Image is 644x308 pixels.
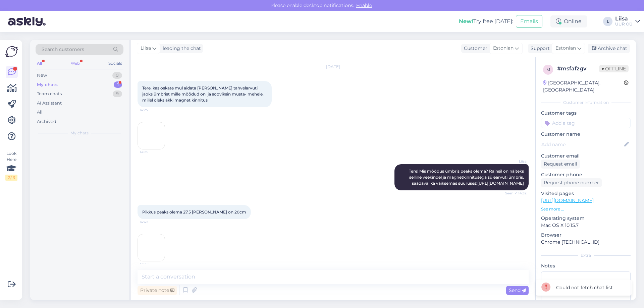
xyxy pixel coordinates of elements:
[603,17,612,26] div: L
[555,45,576,52] span: Estonian
[501,191,527,196] span: Seen ✓ 14:32
[69,59,81,68] div: Web
[541,232,631,239] p: Browser
[557,65,599,73] div: # msfafzgv
[588,44,630,53] div: Archive chat
[615,16,633,21] div: Liisa
[70,130,89,136] span: My chats
[114,81,122,88] div: 1
[541,222,631,229] p: Mac OS X 10.15.7
[142,209,246,214] span: Pikkus peaks olema 27,5 [PERSON_NAME] on 20cm
[37,90,62,97] div: Team chats
[543,79,624,94] div: [GEOGRAPHIC_DATA], [GEOGRAPHIC_DATA]
[599,65,629,72] span: Offline
[541,171,631,178] p: Customer phone
[541,239,631,246] p: Chrome [TECHNICAL_ID]
[107,59,123,68] div: Socials
[541,190,631,197] p: Visited pages
[541,197,594,203] a: [URL][DOMAIN_NAME]
[354,2,374,8] span: Enable
[140,261,165,266] span: 14:42
[541,252,631,258] div: Extra
[36,59,43,68] div: All
[140,220,165,225] span: 14:42
[138,234,165,261] img: Attachment
[516,15,542,28] button: Emails
[138,64,529,70] div: [DATE]
[541,100,631,106] div: Customer information
[541,131,631,138] p: Customer name
[550,15,587,27] div: Online
[493,45,514,52] span: Estonian
[37,109,43,116] div: All
[140,108,165,113] span: 14:25
[37,118,56,125] div: Archived
[138,122,165,149] img: Attachment
[541,215,631,222] p: Operating system
[138,286,177,295] div: Private note
[142,85,265,103] span: Tere, kas oskate mul aidata [PERSON_NAME] tahvelarvuti jaoks ümbrist mille mõõdud on ja sooviksin...
[615,21,633,27] div: UUR OÜ
[509,287,526,293] span: Send
[615,16,640,27] a: LiisaUUR OÜ
[541,262,631,269] p: Notes
[459,17,513,25] div: Try free [DATE]:
[112,72,122,79] div: 0
[556,284,613,291] div: Could not fetch chat list
[477,181,524,186] a: [URL][DOMAIN_NAME]
[37,100,62,107] div: AI Assistant
[5,45,18,58] img: Askly Logo
[541,118,631,128] input: Add a tag
[459,18,473,24] b: New!
[42,46,84,53] span: Search customers
[5,150,17,181] div: Look Here
[461,45,487,52] div: Customer
[528,45,550,52] div: Support
[113,90,122,97] div: 9
[541,178,602,187] div: Request phone number
[541,206,631,212] p: See more ...
[141,45,151,52] span: Liisa
[140,149,165,155] span: 14:25
[546,67,550,72] span: m
[541,152,631,160] p: Customer email
[37,81,58,88] div: My chats
[160,45,201,52] div: leading the chat
[5,175,17,181] div: 2 / 3
[501,159,527,164] span: Liisa
[541,141,623,148] input: Add name
[541,160,580,169] div: Request email
[409,169,525,186] span: Tere! Mis mõõdus ümbris peaks olema? Rainsil on näiteks selline veekindel ja magnetkinnitusega sü...
[541,110,631,117] p: Customer tags
[37,72,47,79] div: New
